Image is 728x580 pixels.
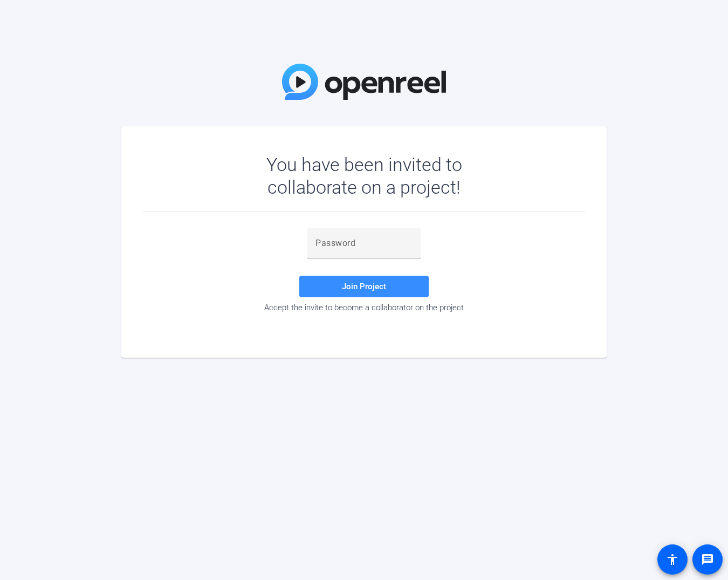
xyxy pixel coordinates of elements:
[235,153,493,199] div: You have been invited to collaborate on a project!
[299,276,429,297] button: Join Project
[143,303,585,312] div: Accept the invite to become a collaborator on the project
[315,237,413,250] input: Password
[666,553,679,566] mat-icon: accessibility
[282,64,446,100] img: OpenReel Logo
[342,282,386,291] span: Join Project
[701,553,714,566] mat-icon: message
